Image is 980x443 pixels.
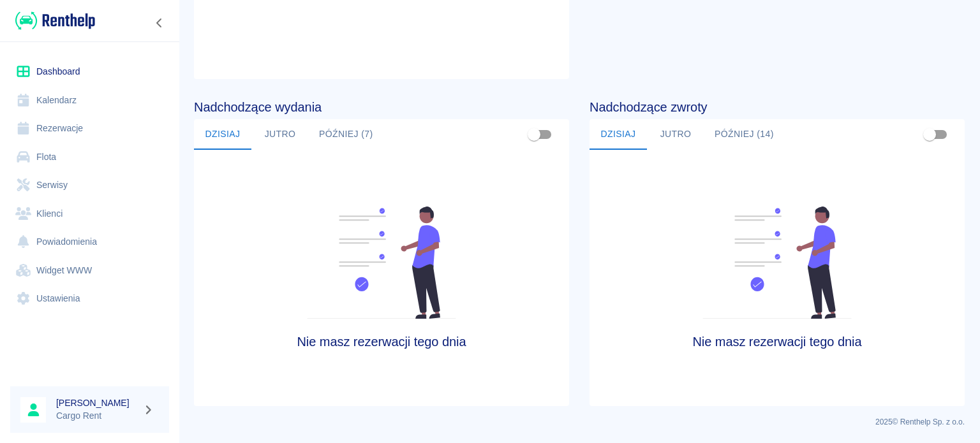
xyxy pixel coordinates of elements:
[10,114,169,143] a: Rezerwacje
[194,119,251,150] button: Dzisiaj
[695,207,859,319] img: Fleet
[10,86,169,115] a: Kalendarz
[309,119,383,150] button: Później (7)
[251,119,309,150] button: Jutro
[56,396,138,409] h6: [PERSON_NAME]
[299,207,464,319] img: Fleet
[15,10,95,31] img: Renthelp logo
[10,171,169,200] a: Serwisy
[522,122,546,147] span: Pokaż przypisane tylko do mnie
[647,119,704,150] button: Jutro
[194,416,965,428] p: 2025 © Renthelp Sp. z o.o.
[637,334,918,349] h4: Nie masz rezerwacji tego dnia
[10,200,169,228] a: Klienci
[10,256,169,285] a: Widget WWW
[10,228,169,256] a: Powiadomienia
[590,99,965,115] h4: Nadchodzące zwroty
[150,15,169,31] button: Zwiń nawigację
[56,409,138,423] p: Cargo Rent
[704,119,784,150] button: Później (14)
[590,119,647,150] button: Dzisiaj
[10,10,95,31] a: Renthelp logo
[10,57,169,86] a: Dashboard
[194,99,569,115] h4: Nadchodzące wydania
[917,122,942,147] span: Pokaż przypisane tylko do mnie
[10,143,169,171] a: Flota
[241,334,523,349] h4: Nie masz rezerwacji tego dnia
[10,284,169,313] a: Ustawienia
